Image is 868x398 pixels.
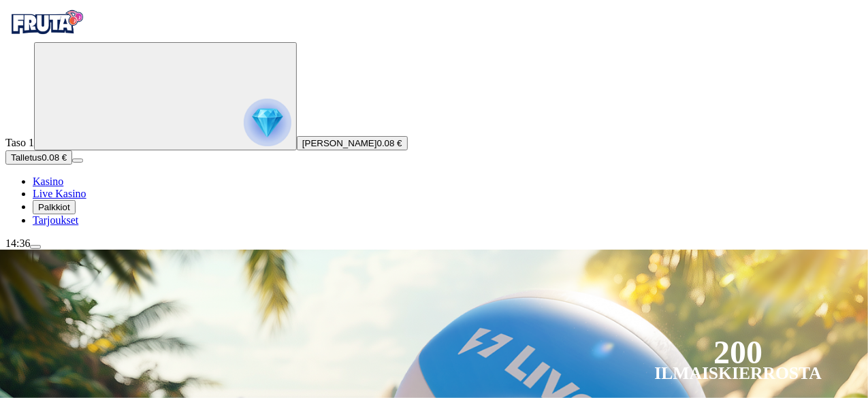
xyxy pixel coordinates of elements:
[655,365,822,382] div: Ilmaiskierrosta
[33,214,78,226] a: gift-inverted iconTarjoukset
[5,5,87,39] img: Fruta
[5,30,87,42] a: Fruta
[5,237,30,249] span: 14:36
[33,214,78,226] span: Tarjoukset
[5,137,34,148] span: Taso 1
[377,138,402,148] span: 0.08 €
[72,159,83,163] button: menu
[5,5,863,227] nav: Primary
[297,136,408,150] button: [PERSON_NAME]0.08 €
[34,42,297,150] button: reward progress
[244,99,291,146] img: reward progress
[33,176,63,187] span: Kasino
[42,152,67,163] span: 0.08 €
[33,188,86,199] span: Live Kasino
[11,152,42,163] span: Talletus
[38,202,70,212] span: Palkkiot
[30,245,41,249] button: menu
[302,138,377,148] span: [PERSON_NAME]
[5,150,72,165] button: Talletusplus icon0.08 €
[713,344,762,361] div: 200
[33,188,86,199] a: poker-chip iconLive Kasino
[33,200,76,214] button: reward iconPalkkiot
[33,176,63,187] a: diamond iconKasino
